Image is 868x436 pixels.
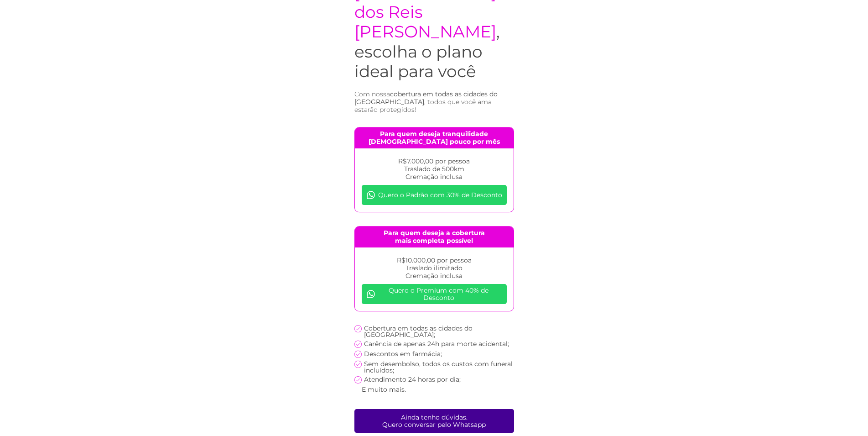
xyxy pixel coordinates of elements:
a: Quero o Premium com 40% de Desconto [362,284,507,304]
p: Atendimento 24 horas por dia; [364,376,461,383]
img: whatsapp [366,190,375,200]
h4: Para quem deseja tranquilidade [DEMOGRAPHIC_DATA] pouco por mês [355,127,514,148]
p: R$7.000,00 por pessoa Traslado de 500km Cremação inclusa [362,158,507,180]
p: Descontos em farmácia; [364,351,442,357]
img: check icon [354,325,362,332]
img: check icon [354,361,362,368]
p: Cobertura em todas as cidades do [GEOGRAPHIC_DATA]; [364,325,514,338]
p: R$10.000,00 por pessoa Traslado ilimitado Cremação inclusa [362,257,507,279]
span: cobertura em todas as cidades do [GEOGRAPHIC_DATA] [354,90,498,106]
img: whatsapp [366,289,375,299]
a: Ainda tenho dúvidas.Quero conversar pelo Whatsapp [354,409,514,433]
p: E muito mais. [362,386,406,393]
p: Sem desembolso, todos os custos com funeral incluídos; [364,361,514,373]
h4: Para quem deseja a cobertura mais completa possível [355,226,514,247]
img: check icon [354,376,362,383]
a: Quero o Padrão com 30% de Desconto [362,185,507,205]
p: Carência de apenas 24h para morte acidental; [364,341,509,347]
h3: Com nossa , todos que você ama estarão protegidos! [354,90,514,113]
img: check icon [354,351,362,358]
img: check icon [354,341,362,348]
